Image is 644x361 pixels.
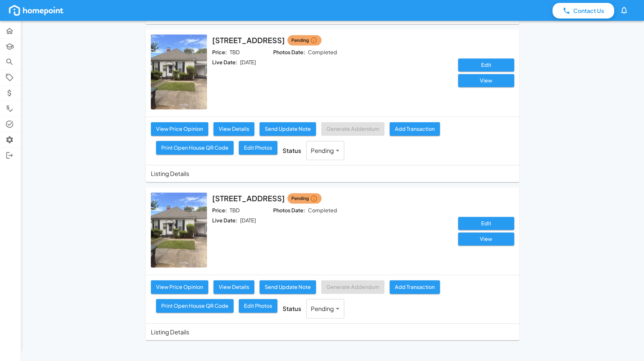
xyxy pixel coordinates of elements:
img: Listing [151,193,207,268]
button: View Details [213,122,254,136]
div: Pending [306,299,344,318]
button: View [458,74,514,87]
p: Live Date: [212,217,237,224]
p: [DATE] [240,217,256,224]
button: Edit [458,58,514,71]
p: [DATE] [240,59,256,66]
p: TBD [230,49,240,56]
img: Listing [151,34,207,109]
p: TBD [230,207,240,214]
span: Pending [291,37,309,44]
div: Pending [306,141,344,160]
p: Price: [212,49,227,56]
button: Send Update Note [260,122,316,136]
div: Listing Details [146,165,519,182]
img: homepoint_logo_white.png [8,4,65,17]
h6: [STREET_ADDRESS] [212,193,285,205]
button: Edit [458,217,514,230]
p: Live Date: [212,59,237,66]
p: Contact Us [573,6,604,15]
button: Edit Photos [239,141,277,155]
button: Add Transaction [390,122,440,136]
button: Send Update Note [260,280,316,294]
button: Edit Photos [239,299,277,313]
button: Add Transaction [390,280,440,294]
p: Completed [308,49,337,56]
p: Status [283,304,301,313]
p: Status [283,146,301,155]
p: Photos Date: [273,207,305,214]
h6: [STREET_ADDRESS] [212,34,285,46]
a: Print Open House QR Code [156,299,234,318]
button: Print Open House QR Code [156,141,234,155]
button: Print Open House QR Code [156,299,234,313]
span: Pending [291,195,309,202]
p: Completed [308,207,337,214]
p: Photos Date: [273,49,305,56]
a: Print Open House QR Code [156,141,234,160]
button: View Price Opinion [151,280,208,294]
button: View Price Opinion [151,122,208,136]
p: Listing Details [151,169,189,178]
button: View Details [213,280,254,294]
div: Listing Details [146,324,519,340]
button: View [458,232,514,245]
p: Listing Details [151,328,189,336]
p: Price: [212,207,227,214]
